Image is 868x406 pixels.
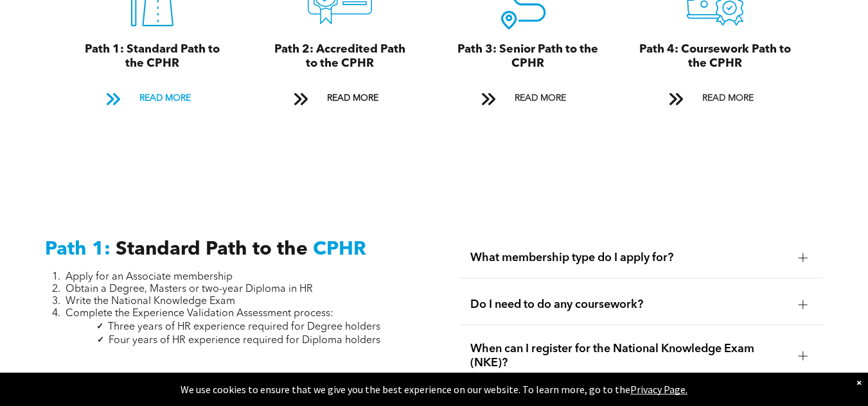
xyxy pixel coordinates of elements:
[660,87,770,110] a: READ MORE
[470,342,788,370] span: When can I register for the National Knowledge Exam (NKE)?
[66,296,235,307] span: Write the National Knowledge Exam
[313,240,366,259] span: CPHR
[470,298,788,312] span: Do I need to do any coursework?
[135,87,195,110] span: READ MORE
[510,87,571,110] span: READ MORE
[116,240,308,259] span: Standard Path to the
[85,44,220,69] span: Path 1: Standard Path to the CPHR
[856,376,862,389] div: Dismiss notification
[97,87,208,110] a: READ MORE
[472,87,583,110] a: READ MORE
[630,383,687,396] a: Privacy Page.
[274,44,405,69] span: Path 2: Accredited Path to the CPHR
[457,44,598,69] span: Path 3: Senior Path to the CPHR
[108,322,380,332] span: Three years of HR experience required for Degree holders
[66,309,333,319] span: Complete the Experience Validation Assessment process:
[470,251,788,265] span: What membership type do I apply for?
[66,284,313,294] span: Obtain a Degree, Masters or two-year Diploma in HR
[66,272,233,282] span: Apply for an Associate membership
[285,87,395,110] a: READ MORE
[45,240,111,259] span: Path 1:
[323,87,383,110] span: READ MORE
[639,44,791,69] span: Path 4: Coursework Path to the CPHR
[109,335,380,346] span: Four years of HR experience required for Diploma holders
[698,87,758,110] span: READ MORE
